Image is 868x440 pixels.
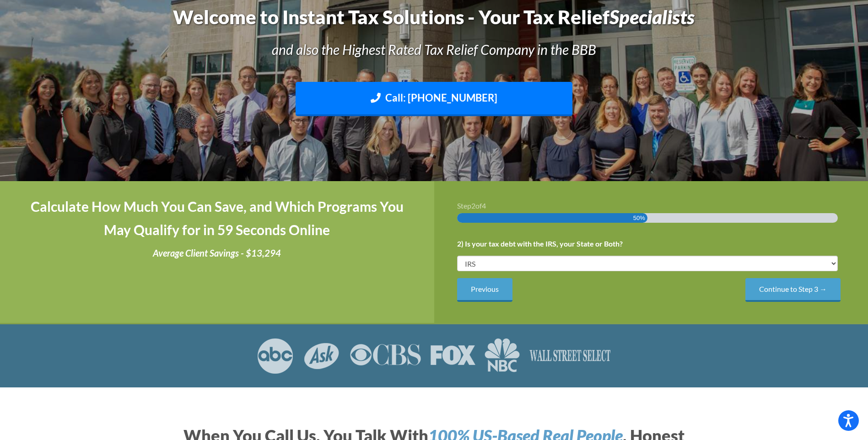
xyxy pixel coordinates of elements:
i: Specialists [609,5,695,28]
img: FOX [430,338,475,374]
h1: Welcome to Instant Tax Solutions - Your Tax Relief [92,4,775,31]
img: CBS [350,338,421,374]
input: Previous [457,278,512,301]
span: 2 [471,201,475,210]
img: ABC [257,338,294,374]
label: 2) Is your tax debt with the IRS, your State or Both? [457,239,623,249]
a: Call: [PHONE_NUMBER] [296,82,572,116]
img: NBC [485,338,520,374]
h4: Calculate How Much You Can Save, and Which Programs You May Qualify for in 59 Seconds Online [23,195,411,241]
span: 4 [482,201,486,210]
i: Average Client Savings - $13,294 [153,247,281,258]
img: ASK [303,338,340,374]
span: 50% [633,213,645,223]
h3: Step of [457,202,846,209]
img: Wall Street Select [529,338,612,374]
h3: and also the Highest Rated Tax Relief Company in the BBB [92,40,775,59]
input: Continue to Step 3 → [745,278,841,301]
